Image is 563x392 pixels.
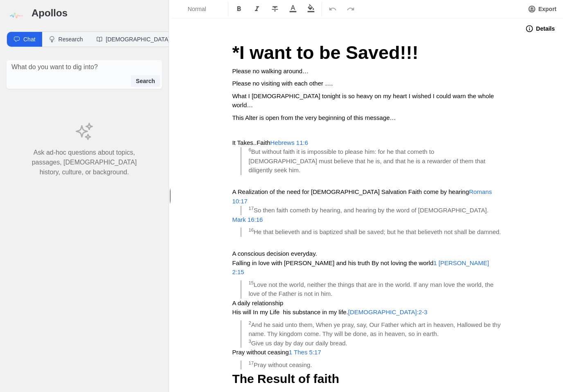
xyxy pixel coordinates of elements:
span: This Alter is open from the very beginning of this message… [232,114,396,121]
span: He that believeth and is baptized shall be saved; but he that believeth not shall be damned. [254,228,501,235]
a: Mark 16:16 [232,216,263,223]
span: The Result of faith [232,372,339,385]
span: Give us day by day our daily bread. [251,340,347,347]
span: His will In my Life his substance in my life. [232,309,348,315]
span: It Takes..Faith [232,139,270,146]
span: Love not the world, neither the things that are in the world. If any man love the world, the love... [248,281,495,297]
span: So then faith cometh by hearing, and hearing by the word of [DEMOGRAPHIC_DATA]. [254,207,489,214]
button: [DEMOGRAPHIC_DATA] [90,32,177,47]
button: Search [131,75,160,87]
a: 1 Thes 5:17 [289,349,321,356]
span: 2 [248,320,251,325]
button: Details [520,22,560,35]
span: 15 [248,280,254,285]
button: Export [523,2,561,16]
span: Falling in love with [PERSON_NAME] and his truth By not loving the world [232,259,433,266]
span: Pray without ceasing [232,349,288,356]
span: 6 [248,147,251,152]
span: *I want to be Saved!!! [232,42,418,63]
button: Format Bold [230,2,248,16]
span: Please no walking around… [232,68,309,74]
button: Format Italics [248,2,266,16]
span: Please no visiting with each other …. [232,80,333,87]
span: 16 [248,228,254,232]
a: [DEMOGRAPHIC_DATA]:2-3 [348,309,428,315]
button: Chat [7,32,42,47]
span: 3 [248,339,251,344]
span: Pray without ceasing. [254,361,312,368]
span: What I [DEMOGRAPHIC_DATA] tonight is so heavy on my heart I wished I could warn the whole world… [232,92,495,109]
button: Research [42,32,90,47]
span: 17 [248,206,254,211]
h3: Apollos [32,7,162,20]
a: Romans 10:17 [232,188,493,205]
a: Hebrews 11:6 [270,139,309,146]
p: Ask ad-hoc questions about topics, passages, [DEMOGRAPHIC_DATA] history, culture, or background. [26,148,142,177]
span: A Realization of the need for [DEMOGRAPHIC_DATA] Salvation Faith come by hearing [232,188,469,195]
span: Normal [188,5,216,13]
span: 17 [248,360,254,365]
span: And he said unto them, When ye pray, say, Our Father which art in heaven, Hallowed be thy name. T... [248,321,502,338]
span: A conscious decision everyday. [232,250,317,257]
button: Formatting Options [173,2,226,16]
span: A daily relationship [232,300,283,306]
span: But without faith it is impossible to please him: for he that cometh to [DEMOGRAPHIC_DATA] must b... [248,148,487,173]
button: Format Strikethrough [266,2,284,16]
img: logo [7,7,25,25]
